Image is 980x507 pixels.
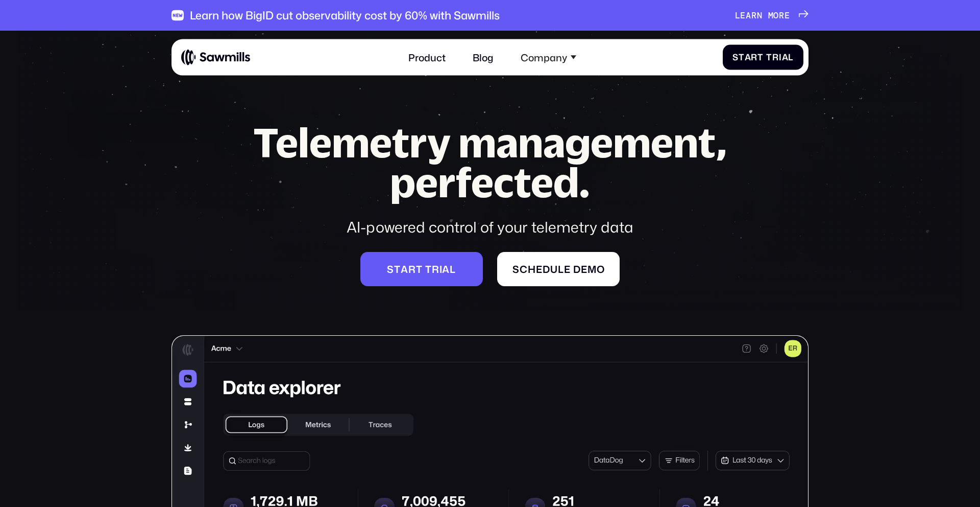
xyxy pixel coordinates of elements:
div: Company [513,44,583,71]
span: S [512,263,520,275]
span: l [450,263,456,275]
span: a [745,52,751,62]
a: Product [401,44,453,71]
span: L [735,10,741,20]
span: u [550,263,558,275]
span: a [746,10,751,20]
span: r [432,263,439,275]
span: i [779,52,782,62]
span: e [564,263,571,275]
span: a [782,52,789,62]
span: o [597,263,605,275]
a: Starttrial [360,252,483,286]
span: i [439,263,443,275]
span: t [425,263,432,275]
span: a [401,263,408,275]
span: T [766,52,772,62]
span: r [779,10,785,20]
span: l [788,52,794,62]
a: Blog [465,44,501,71]
span: e [740,10,746,20]
h1: Telemetry management, perfected. [230,123,750,202]
a: Scheduledemo [497,252,620,286]
div: Company [521,51,567,63]
span: t [394,263,401,275]
span: o [773,10,779,20]
span: c [520,263,528,275]
span: r [751,52,757,62]
span: e [581,263,587,275]
span: r [772,52,779,62]
span: e [785,10,790,20]
span: m [768,10,774,20]
span: r [408,263,416,275]
div: AI-powered control of your telemetry data [230,217,750,237]
span: h [528,263,536,275]
a: Learnmore [735,10,808,20]
span: t [416,263,423,275]
span: t [757,52,764,62]
span: l [558,263,564,275]
span: d [543,263,550,275]
span: a [442,263,450,275]
span: S [387,263,394,275]
a: StartTrial [723,44,804,70]
span: S [732,52,739,62]
span: d [573,263,581,275]
span: n [757,10,763,20]
span: r [751,10,757,20]
div: Learn how BigID cut observability cost by 60% with Sawmills [190,9,500,22]
span: e [536,263,543,275]
span: t [739,52,745,62]
span: m [587,263,597,275]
